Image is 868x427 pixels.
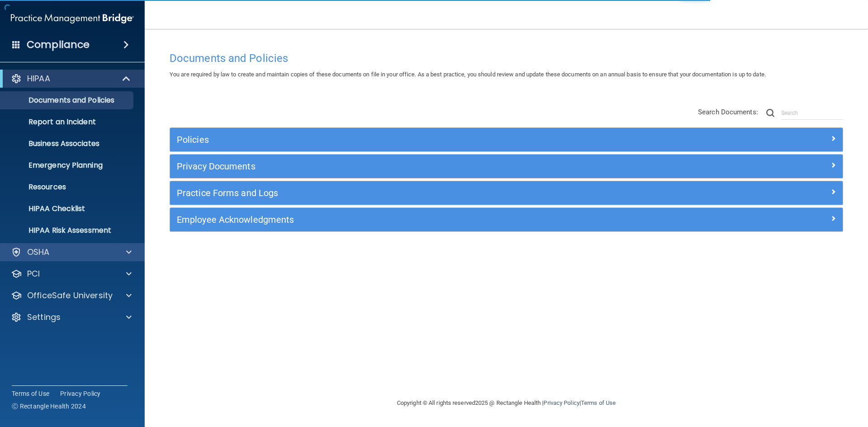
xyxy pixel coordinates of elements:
a: OSHA [11,247,132,258]
input: Search [781,106,843,120]
p: HIPAA Checklist [6,204,129,213]
h4: Documents and Policies [170,52,843,64]
h4: Compliance [27,38,90,51]
h5: Privacy Documents [177,161,668,171]
a: Privacy Documents [177,159,836,174]
a: Policies [177,132,836,147]
p: Documents and Policies [6,96,129,105]
a: Terms of Use [12,389,49,398]
p: Resources [6,183,129,192]
a: HIPAA [11,73,131,84]
p: HIPAA Risk Assessment [6,226,129,235]
a: PCI [11,268,132,279]
p: Business Associates [6,139,129,148]
h5: Policies [177,135,668,145]
h5: Practice Forms and Logs [177,188,668,198]
p: Report an Incident [6,117,129,127]
p: PCI [27,268,40,279]
a: Practice Forms and Logs [177,186,836,200]
a: Privacy Policy [543,399,579,406]
span: Ⓒ Rectangle Health 2024 [12,402,86,411]
p: OSHA [27,247,50,258]
span: You are required by law to create and maintain copies of these documents on file in your office. ... [170,71,766,78]
img: PMB logo [11,9,134,28]
a: Employee Acknowledgments [177,212,836,227]
a: Privacy Policy [60,389,101,398]
a: Settings [11,312,132,323]
p: Emergency Planning [6,161,129,170]
p: OfficeSafe University [27,290,113,301]
p: Settings [27,312,61,323]
img: ic-search.3b580494.png [766,109,774,117]
p: HIPAA [27,73,50,84]
a: OfficeSafe University [11,290,132,301]
a: Terms of Use [581,399,616,406]
h5: Employee Acknowledgments [177,215,668,225]
span: Search Documents: [698,108,758,116]
div: Copyright © All rights reserved 2025 @ Rectangle Health | | [341,389,671,418]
